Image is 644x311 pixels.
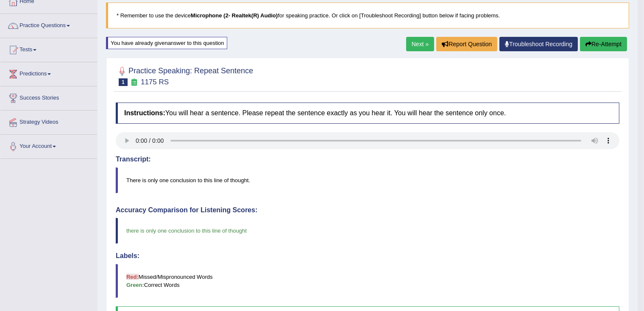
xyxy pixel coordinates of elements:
[406,37,434,51] a: Next »
[126,228,247,234] span: there is only one conclusion to this line of thought
[106,37,227,49] div: You have already given answer to this question
[116,167,619,193] blockquote: There is only one conclusion to this line of thought.
[0,135,97,156] a: Your Account
[119,78,128,86] span: 1
[580,37,627,51] button: Re-Attempt
[499,37,578,51] a: Troubleshoot Recording
[436,37,497,51] button: Report Question
[130,78,139,86] small: Exam occurring question
[116,103,619,124] h4: You will hear a sentence. Please repeat the sentence exactly as you hear it. You will hear the se...
[116,252,619,260] h4: Labels:
[116,65,253,86] h2: Practice Speaking: Repeat Sentence
[0,14,97,35] a: Practice Questions
[116,155,619,163] h4: Transcript:
[126,282,144,288] b: Green:
[0,111,97,132] a: Strategy Videos
[191,12,278,19] b: Microphone (2- Realtek(R) Audio)
[0,86,97,108] a: Success Stories
[124,109,165,117] b: Instructions:
[0,62,97,83] a: Predictions
[116,206,619,214] h4: Accuracy Comparison for Listening Scores:
[0,38,97,59] a: Tests
[116,264,619,298] blockquote: Missed/Mispronounced Words Correct Words
[106,3,629,28] blockquote: * Remember to use the device for speaking practice. Or click on [Troubleshoot Recording] button b...
[126,274,139,280] b: Red:
[141,78,169,86] small: 1175 RS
